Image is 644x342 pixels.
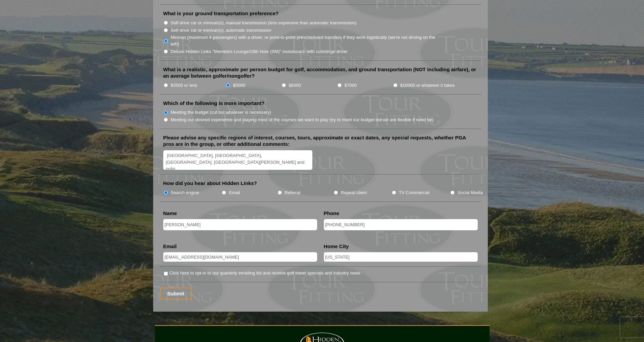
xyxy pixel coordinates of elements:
input: Submit [160,288,192,299]
textarea: [GEOGRAPHIC_DATA], [GEOGRAPHIC_DATA], [GEOGRAPHIC_DATA], [GEOGRAPHIC_DATA][PERSON_NAME] and pubs [163,150,313,170]
label: Deluxe Hidden Links "Members Lounge/19th Hole (SM)" motorcoach with concierge-driver [171,48,348,55]
label: Self-drive car or minivan(s), automatic transmission [171,27,271,34]
label: Email [229,189,240,196]
label: $6000 [289,82,301,89]
label: Search engine [171,189,199,196]
label: Please advise any specific regions of interest, courses, tours, approximate or exact dates, any s... [163,134,478,148]
label: $3500 or less [171,82,197,89]
label: Click here to opt-in to our quarterly emailing list and receive golf travel specials and industry... [169,270,360,277]
label: TV Commercial [399,189,429,196]
label: Name [163,210,177,217]
label: $7000 [344,82,357,89]
label: What is your ground transportation preference? [163,10,279,17]
label: $5000 [233,82,245,89]
label: What is a realistic, approximate per person budget for golf, accommodation, and ground transporta... [163,66,478,79]
label: Self-drive car or minivan(s), manual transmission (less expensive than automatic transmission) [171,20,356,26]
label: $10000 or whatever it takes [400,82,455,89]
label: Email [163,243,177,250]
label: Meeting our desired experience and playing most of the courses we want to play (try to meet our b... [171,116,434,123]
label: Phone [324,210,339,217]
label: How did you hear about Hidden Links? [163,180,257,187]
label: Referral [285,189,301,196]
label: Home City [324,243,349,250]
label: Social Media [457,189,483,196]
label: Meeting the budget (cut out whatever is necessary) [171,109,271,116]
label: Repeat client [341,189,367,196]
label: Minivan (maximum 4 passengers) with a driver, or point-to-point prescheduled transfers if they wo... [171,34,443,47]
label: Which of the following is more important? [163,100,265,107]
